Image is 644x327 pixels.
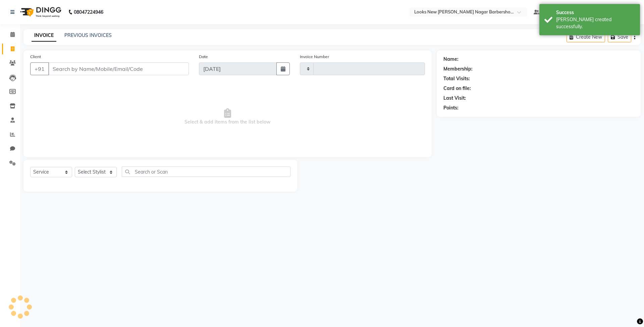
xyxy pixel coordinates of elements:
div: Points: [443,104,459,111]
div: Card on file: [443,85,471,92]
a: PREVIOUS INVOICES [64,32,112,38]
label: Invoice Number [300,54,329,60]
button: +91 [30,62,49,75]
b: 08047224946 [74,3,103,21]
div: Total Visits: [443,75,470,82]
div: Success [556,9,635,16]
button: Save [608,32,631,42]
div: Name: [443,56,459,63]
div: Membership: [443,65,473,73]
input: Search by Name/Mobile/Email/Code [48,62,189,75]
label: Date [199,54,208,60]
img: logo [17,3,63,21]
input: Search or Scan [122,167,290,177]
label: Client [30,54,41,60]
button: Create New [567,32,605,42]
span: Select & add items from the list below [30,83,425,150]
div: Bill created successfully. [556,16,635,30]
a: INVOICE [32,30,56,42]
div: Last Visit: [443,95,466,102]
